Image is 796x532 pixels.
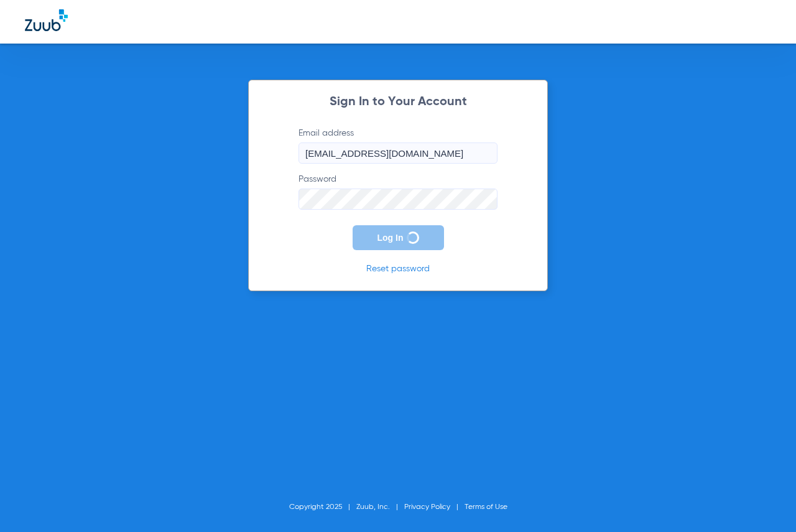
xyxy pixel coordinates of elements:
iframe: Chat Widget [734,472,796,532]
label: Password [298,173,497,210]
li: Zuub, Inc. [356,501,404,513]
a: Privacy Policy [404,503,450,511]
input: Email address [298,142,497,164]
input: Password [298,189,497,210]
button: Log In [353,225,444,250]
span: Log In [377,233,404,243]
a: Reset password [366,264,430,273]
img: Zuub Logo [25,9,68,31]
label: Email address [298,127,497,164]
a: Terms of Use [465,503,507,511]
li: Copyright 2025 [289,501,356,513]
h2: Sign In to Your Account [280,96,516,108]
